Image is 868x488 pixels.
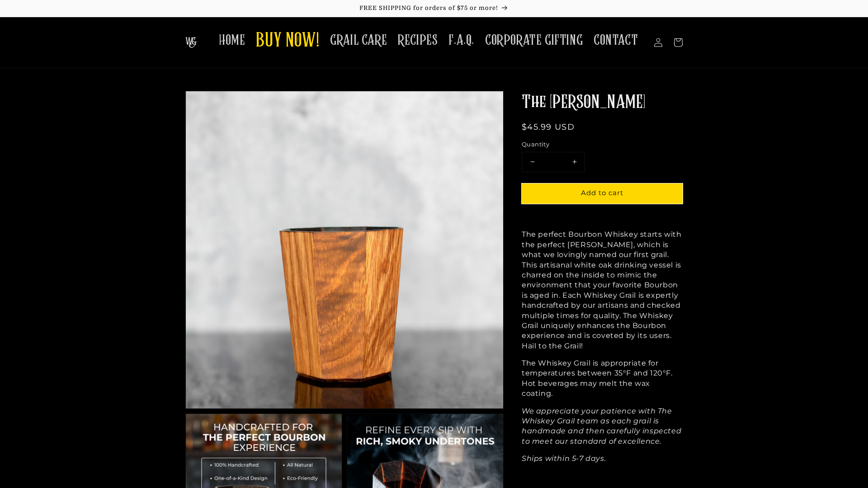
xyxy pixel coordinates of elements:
[325,26,392,55] a: GRAIL CARE
[256,29,319,54] span: BUY NOW!
[485,32,583,49] span: CORPORATE GIFTING
[581,189,623,197] span: Add to cart
[392,26,443,55] a: RECIPES
[522,183,683,204] button: Add to cart
[594,32,638,49] span: CONTACT
[522,407,681,446] em: We appreciate your patience with The Whiskey Grail team as each grail is handmade and then carefu...
[443,26,480,55] a: F.A.Q.
[185,37,197,48] img: The Whiskey Grail
[448,32,474,49] span: F.A.Q.
[398,32,438,49] span: RECIPES
[522,91,683,114] h1: The [PERSON_NAME]
[219,32,245,49] span: HOME
[9,5,859,12] p: FREE SHIPPING for orders of $75 or more!
[522,230,683,351] p: The perfect Bourbon Whiskey starts with the perfect [PERSON_NAME], which is what we lovingly name...
[522,454,606,463] em: Ships within 5-7 days.
[522,122,575,132] span: $45.99 USD
[250,23,325,59] a: BUY NOW!
[522,140,683,149] label: Quantity
[213,26,250,55] a: HOME
[522,359,673,398] span: The Whiskey Grail is appropriate for temperatures between 35°F and 120°F. Hot beverages may melt ...
[588,26,643,55] a: CONTACT
[330,32,387,49] span: GRAIL CARE
[480,26,588,55] a: CORPORATE GIFTING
